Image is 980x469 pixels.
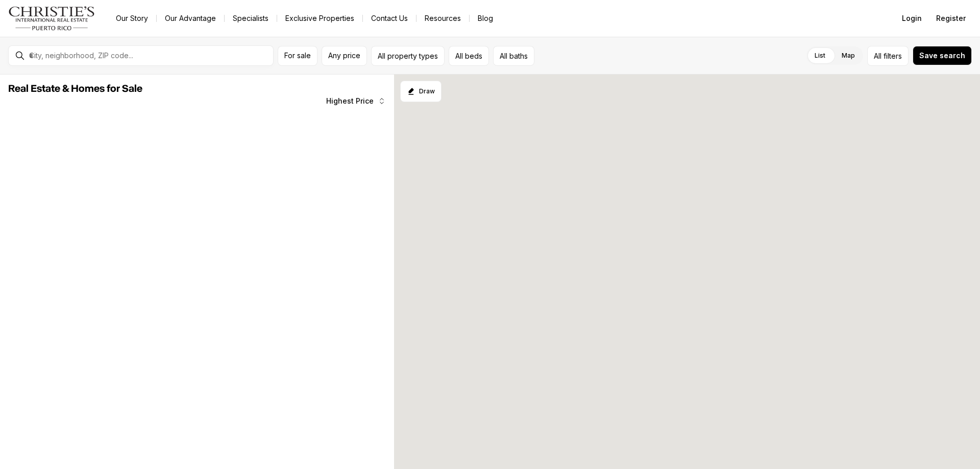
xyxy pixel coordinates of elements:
a: Blog [470,11,501,26]
span: Any price [328,52,360,60]
span: filters [884,51,902,61]
button: For sale [278,46,317,66]
button: Register [930,8,972,29]
label: List [806,46,834,65]
span: Register [936,14,966,22]
button: Start drawing [400,81,442,102]
button: All beds [449,46,489,66]
button: Save search [913,46,972,65]
a: Our Story [108,11,156,26]
button: Any price [322,46,367,66]
button: Login [896,8,928,29]
a: Exclusive Properties [277,11,362,26]
button: All property types [371,46,445,66]
a: Resources [416,11,469,26]
span: Login [902,14,922,22]
span: Highest Price [326,97,374,105]
label: Map [834,46,863,65]
button: Allfilters [867,46,909,66]
button: Highest Price [320,91,392,111]
span: Real Estate & Homes for Sale [8,84,142,94]
span: All [874,51,881,61]
button: All baths [493,46,534,66]
button: Contact Us [363,11,416,26]
a: Specialists [225,11,277,26]
span: For sale [284,52,311,60]
a: Our Advantage [157,11,224,26]
span: Save search [919,52,965,60]
img: logo [8,6,95,31]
